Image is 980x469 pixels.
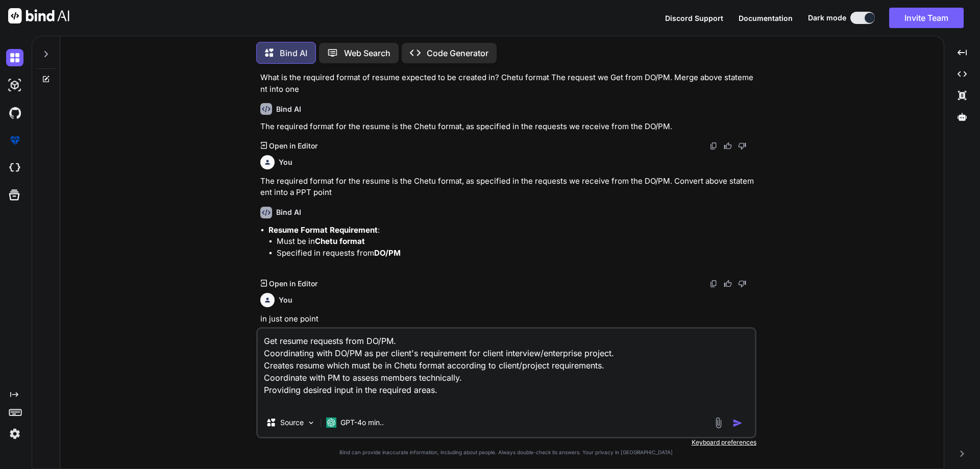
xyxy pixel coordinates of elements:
[665,14,723,22] span: Discord Support
[280,417,304,428] p: Source
[709,280,718,288] img: copy
[279,157,292,167] h6: You
[732,418,743,428] img: icon
[279,295,292,305] h6: You
[739,13,793,23] button: Documentation
[6,425,23,442] img: settings
[268,225,378,235] strong: Resume Format Requirement
[260,72,754,95] p: What is the required format of resume expected to be created in? Chetu format The request we Get ...
[277,248,754,259] li: Specified in requests from
[427,47,488,59] p: Code Generator
[709,142,718,150] img: copy
[256,438,756,447] p: Keyboard preferences
[280,47,307,59] p: Bind AI
[260,176,754,199] p: The required format for the resume is the Chetu format, as specified in the requests we receive f...
[808,13,846,23] span: Dark mode
[260,121,754,133] p: The required format for the resume is the Chetu format, as specified in the requests we receive f...
[738,142,746,150] img: dislike
[269,141,317,151] p: Open in Editor
[258,329,755,408] textarea: Get resume requests from DO/PM. Coordinating with DO/PM as per client's requirement for client in...
[665,13,723,23] button: Discord Support
[724,142,732,150] img: like
[8,8,69,23] img: Bind AI
[724,280,732,288] img: like
[6,159,23,177] img: cloudideIcon
[269,279,317,289] p: Open in Editor
[6,104,23,121] img: githubDark
[739,14,793,22] span: Documentation
[277,236,754,248] li: Must be in
[713,417,724,429] img: attachment
[276,104,301,114] h6: Bind AI
[326,417,336,428] img: GPT-4o mini
[889,8,964,28] button: Invite Team
[6,49,23,66] img: darkChat
[738,280,746,288] img: dislike
[6,77,23,94] img: darkAi-studio
[256,449,756,456] p: Bind can provide inaccurate information, including about people. Always double-check its answers....
[6,132,23,149] img: premium
[260,313,754,325] p: in just one point
[268,225,754,270] li: :
[344,47,390,59] p: Web Search
[307,418,315,427] img: Pick Models
[340,417,384,428] p: GPT-4o min..
[276,207,301,217] h6: Bind AI
[315,236,365,246] strong: Chetu format
[374,248,401,258] strong: DO/PM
